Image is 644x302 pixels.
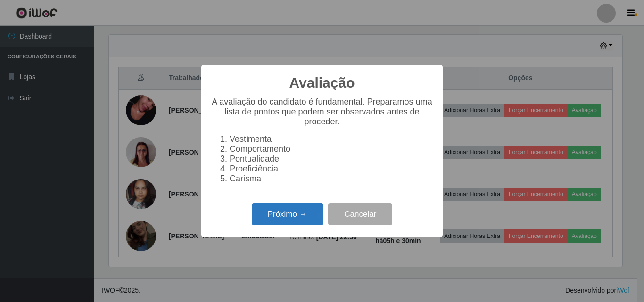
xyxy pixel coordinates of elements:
li: Proeficiência [230,164,433,174]
li: Carisma [230,174,433,184]
h2: Avaliação [289,74,355,91]
li: Comportamento [230,144,433,154]
li: Vestimenta [230,134,433,144]
button: Cancelar [328,203,392,225]
p: A avaliação do candidato é fundamental. Preparamos uma lista de pontos que podem ser observados a... [211,97,433,127]
button: Próximo → [252,203,323,225]
li: Pontualidade [230,154,433,164]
